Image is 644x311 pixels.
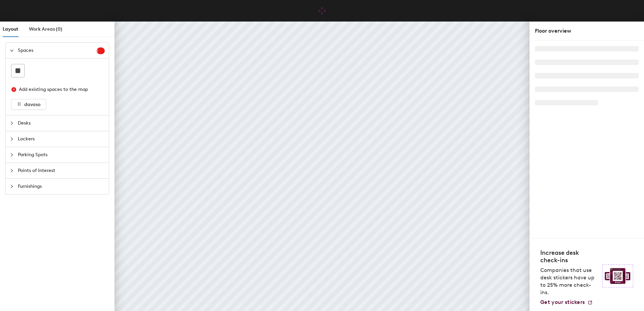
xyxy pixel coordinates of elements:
span: collapsed [10,137,14,141]
span: expanded [10,48,14,53]
span: Spaces [18,43,97,58]
a: Get your stickers [540,299,593,306]
span: 1 [97,48,105,53]
span: close-circle [11,87,16,92]
button: davaso [11,99,46,110]
span: Parking Spots [18,147,105,163]
span: davaso [24,102,40,107]
sup: 1 [97,47,105,54]
div: Add existing spaces to the map [19,86,99,93]
span: Points of Interest [18,163,105,178]
p: Companies that use desk stickers have up to 25% more check-ins. [540,267,598,296]
span: Furnishings [18,179,105,194]
h4: Increase desk check-ins [540,249,598,264]
span: Desks [18,115,105,131]
div: Floor overview [535,27,639,35]
span: Lockers [18,131,105,147]
span: collapsed [10,184,14,188]
span: collapsed [10,153,14,157]
span: Work Areas (0) [29,26,62,32]
span: collapsed [10,121,14,125]
span: collapsed [10,169,14,173]
span: Layout [3,26,18,32]
span: Get your stickers [540,299,585,305]
img: Sticker logo [602,265,633,287]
